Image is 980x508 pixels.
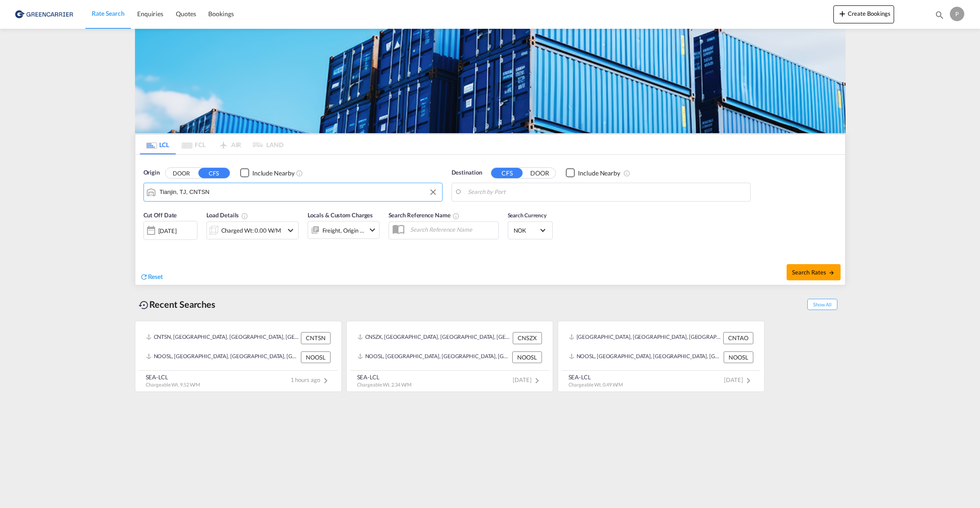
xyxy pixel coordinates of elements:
[513,332,542,344] div: CNSZX
[833,5,894,23] button: icon-plus 400-fgCreate Bookings
[160,185,438,199] input: Search by Port
[569,332,721,344] div: CNTAO, Qingdao, SD, China, Greater China & Far East Asia, Asia Pacific
[935,10,944,20] md-icon: icon-magnify
[252,169,295,178] div: Include Nearby
[158,227,177,235] div: [DATE]
[322,224,365,237] div: Freight Origin Destination
[532,375,542,386] md-icon: icon-chevron-right
[13,4,74,24] img: e39c37208afe11efa9cb1d7a6ea7d6f5.png
[558,321,765,392] recent-search-card: [GEOGRAPHIC_DATA], [GEOGRAPHIC_DATA], [GEOGRAPHIC_DATA], [GEOGRAPHIC_DATA], [GEOGRAPHIC_DATA] & [...
[308,221,380,239] div: Freight Origin Destinationicon-chevron-down
[144,183,442,201] md-input-container: Tianjin, TJ, CNTSN
[176,10,196,18] span: Quotes
[140,135,176,154] md-tab-item: LCL
[206,211,249,219] span: Load Details
[296,170,303,177] md-icon: Unchecked: Ignores neighbouring ports when fetching rates.Checked : Includes neighbouring ports w...
[724,351,753,363] div: NOOSL
[198,168,230,178] button: CFS
[950,7,964,21] div: P
[723,332,753,344] div: CNTAO
[357,382,412,387] span: Chargeable Wt. 2.34 W/M
[514,226,539,234] span: NOK
[357,373,412,381] div: SEA-LCL
[146,373,201,381] div: SEA-LCL
[358,332,510,344] div: CNSZX, Shenzhen, GD, China, Greater China & Far East Asia, Asia Pacific
[135,29,846,133] img: GreenCarrierFCL_LCL.png
[140,273,148,281] md-icon: icon-refresh
[426,185,440,199] button: Clear Input
[807,299,837,310] span: Show All
[743,375,754,386] md-icon: icon-chevron-right
[143,221,197,240] div: [DATE]
[358,351,510,363] div: NOOSL, Oslo, Norway, Northern Europe, Europe
[140,272,163,282] div: icon-refreshReset
[135,155,845,285] div: Origin DOOR CFS Checkbox No InkUnchecked: Ignores neighbouring ports when fetching rates.Checked ...
[221,224,281,237] div: Charged Wt: 0.00 W/M
[452,212,460,220] md-icon: Your search will be saved by the below given name
[491,168,523,178] button: CFS
[524,168,555,178] button: DOOR
[139,300,149,310] md-icon: icon-backup-restore
[206,221,299,239] div: Charged Wt: 0.00 W/Micon-chevron-down
[569,351,721,363] div: NOOSL, Oslo, Norway, Northern Europe, Europe
[166,168,197,178] button: DOOR
[146,332,299,344] div: CNTSN, Tianjin, TJ, China, Greater China & Far East Asia, Asia Pacific
[512,351,542,363] div: NOOSL
[724,376,753,383] span: [DATE]
[320,375,331,386] md-icon: icon-chevron-right
[513,224,548,237] md-select: Select Currency: kr NOKNorway Krone
[146,382,201,387] span: Chargeable Wt. 9.52 W/M
[135,321,342,392] recent-search-card: CNTSN, [GEOGRAPHIC_DATA], [GEOGRAPHIC_DATA], [GEOGRAPHIC_DATA], [GEOGRAPHIC_DATA] & [GEOGRAPHIC_D...
[143,211,177,219] span: Cut Off Date
[301,332,331,344] div: CNTSN
[308,211,373,219] span: Locals & Custom Charges
[623,170,631,177] md-icon: Unchecked: Ignores neighbouring ports when fetching rates.Checked : Includes neighbouring ports w...
[406,223,498,236] input: Search Reference Name
[389,211,460,219] span: Search Reference Name
[143,239,150,251] md-datepicker: Select
[568,373,623,381] div: SEA-LCL
[140,135,284,154] md-pagination-wrapper: Use the left and right arrow keys to navigate between tabs
[241,212,248,220] md-icon: Chargeable Weight
[137,10,163,18] span: Enquiries
[148,273,163,280] span: Reset
[787,264,841,280] button: Search Ratesicon-arrow-right
[837,8,848,19] md-icon: icon-plus 400-fg
[578,169,620,178] div: Include Nearby
[513,376,542,383] span: [DATE]
[301,351,331,363] div: NOOSL
[935,10,944,23] div: icon-magnify
[135,294,219,315] div: Recent Searches
[240,168,295,178] md-checkbox: Checkbox No Ink
[566,168,620,178] md-checkbox: Checkbox No Ink
[508,212,547,219] span: Search Currency
[291,376,331,383] span: 1 hours ago
[452,168,482,177] span: Destination
[92,9,125,17] span: Rate Search
[367,225,378,235] md-icon: icon-chevron-down
[346,321,553,392] recent-search-card: CNSZX, [GEOGRAPHIC_DATA], [GEOGRAPHIC_DATA], [GEOGRAPHIC_DATA], [GEOGRAPHIC_DATA] & [GEOGRAPHIC_D...
[828,270,835,276] md-icon: icon-arrow-right
[468,185,746,199] input: Search by Port
[568,382,623,387] span: Chargeable Wt. 0.49 W/M
[285,225,296,236] md-icon: icon-chevron-down
[146,351,299,363] div: NOOSL, Oslo, Norway, Northern Europe, Europe
[143,168,160,177] span: Origin
[792,269,835,276] span: Search Rates
[208,10,233,18] span: Bookings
